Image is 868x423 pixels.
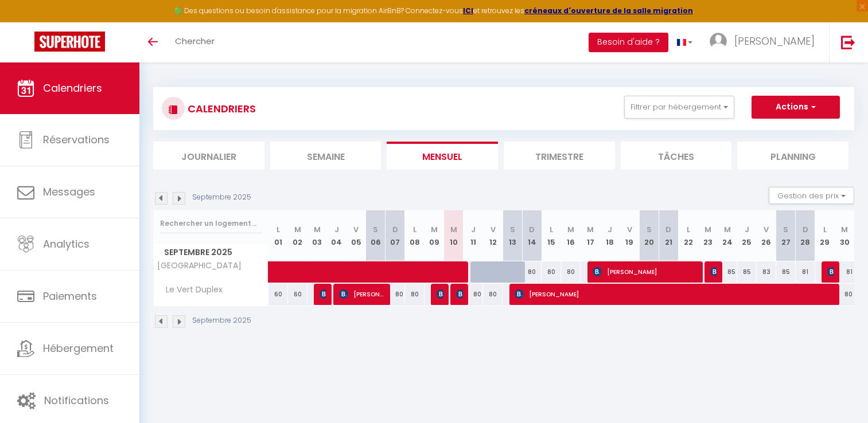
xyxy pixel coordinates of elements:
p: Septembre 2025 [192,315,251,326]
th: 19 [620,210,639,261]
span: [PERSON_NAME] [456,283,463,305]
th: 03 [308,210,327,261]
th: 09 [425,210,444,261]
abbr: M [704,224,711,235]
abbr: J [334,224,339,235]
th: 27 [776,210,796,261]
abbr: S [373,224,378,235]
th: 20 [639,210,659,261]
abbr: D [529,224,535,235]
abbr: M [314,224,321,235]
th: 04 [327,210,347,261]
th: 21 [659,210,678,261]
span: [PERSON_NAME] [515,283,843,305]
div: 60 [288,284,308,305]
abbr: V [627,224,632,235]
h3: CALENDRIERS [185,96,256,122]
span: [PERSON_NAME] [827,261,834,283]
div: 85 [737,261,757,283]
th: 06 [366,210,386,261]
a: Chercher [166,22,223,62]
th: 11 [464,210,483,261]
li: Semaine [270,142,382,170]
abbr: J [471,224,476,235]
abbr: L [277,224,280,235]
th: 26 [757,210,776,261]
div: 85 [718,261,737,283]
th: 25 [737,210,757,261]
div: 83 [757,261,776,283]
button: Actions [752,96,840,119]
span: [PERSON_NAME] [320,283,326,305]
div: 85 [776,261,796,283]
th: 16 [561,210,581,261]
th: 02 [288,210,308,261]
span: Chercher [175,35,215,47]
abbr: L [550,224,553,235]
abbr: D [803,224,808,235]
a: ... [PERSON_NAME] [701,22,829,62]
span: [PERSON_NAME] [339,283,386,305]
img: ... [710,33,727,50]
abbr: M [587,224,594,235]
div: 81 [796,261,815,283]
abbr: V [764,224,769,235]
abbr: J [745,224,749,235]
div: 81 [835,261,854,283]
abbr: D [665,224,671,235]
span: [PERSON_NAME] [734,34,815,48]
li: Journalier [153,142,264,170]
span: Réservations [43,132,110,147]
th: 15 [542,210,561,261]
abbr: M [294,224,301,235]
span: Le Vert Duplex [155,284,225,296]
abbr: S [647,224,652,235]
th: 07 [386,210,405,261]
span: [GEOGRAPHIC_DATA] [155,261,242,270]
span: Calendriers [43,81,102,95]
p: Septembre 2025 [192,192,251,203]
div: 80 [464,284,483,305]
li: Planning [737,142,848,170]
span: [PERSON_NAME] [437,283,443,305]
a: créneaux d'ouverture de la salle migration [524,6,693,15]
button: Gestion des prix [769,187,854,204]
abbr: S [510,224,515,235]
th: 22 [678,210,698,261]
abbr: S [783,224,788,235]
div: 80 [483,284,503,305]
abbr: M [567,224,574,235]
span: Hébergement [43,341,114,355]
th: 13 [503,210,522,261]
abbr: M [841,224,848,235]
span: Messages [43,185,95,199]
th: 17 [581,210,600,261]
abbr: L [413,224,417,235]
div: 80 [542,261,561,283]
abbr: V [353,224,359,235]
abbr: L [823,224,827,235]
abbr: V [491,224,496,235]
th: 24 [718,210,737,261]
abbr: M [450,224,457,235]
li: Mensuel [387,142,498,170]
th: 30 [835,210,854,261]
li: Trimestre [504,142,615,170]
abbr: J [608,224,612,235]
span: Analytics [43,237,89,251]
th: 23 [698,210,718,261]
abbr: L [687,224,690,235]
th: 08 [405,210,425,261]
abbr: M [724,224,731,235]
button: Filtrer par hébergement [624,96,734,119]
th: 18 [600,210,620,261]
input: Rechercher un logement... [160,213,262,234]
div: 80 [405,284,425,305]
img: Super Booking [34,32,105,52]
th: 01 [268,210,288,261]
a: ICI [463,6,473,15]
div: 80 [561,261,581,283]
th: 29 [815,210,835,261]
